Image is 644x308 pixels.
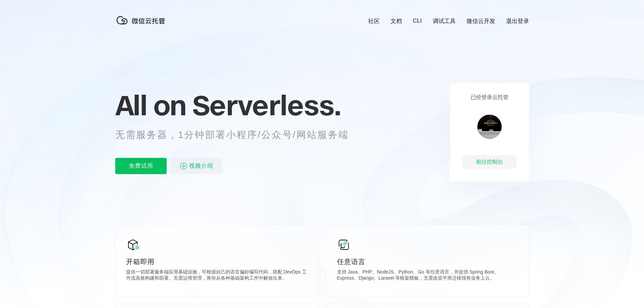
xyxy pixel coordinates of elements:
[115,88,186,122] span: All on
[433,17,456,25] a: 调试工具
[337,269,518,283] p: 支持 Java、PHP、NodeJS、Python、Go 等任意语言，并提供 Spring Boot、Express、Django、Laravel 等框架模板，无需改造平滑迁移现有业务上云。
[180,162,188,170] img: video_play.svg
[126,269,307,283] p: 提供一切部署服务端应用基础设施，可根据自己的语言偏好编写代码，搭配 DevOps 工作流高效构建和部署。无需运维管理，将你从各种基础架构工作中解放出来。
[192,88,341,122] span: Serverless.
[115,128,361,142] p: 无需服务器，1分钟部署小程序/公众号/网站服务端
[467,17,495,25] a: 微信云开发
[413,18,422,24] a: CLI
[337,257,518,266] p: 任意语言
[115,158,167,174] p: 免费试用
[471,94,508,101] p: 已经登录云托管
[115,14,169,27] img: 微信云托管
[462,155,517,169] div: 前往控制台
[126,257,307,266] p: 开箱即用
[189,158,213,174] span: 视频介绍
[368,17,380,25] a: 社区
[115,22,169,28] a: 微信云托管
[506,17,529,25] a: 退出登录
[390,17,402,25] a: 文档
